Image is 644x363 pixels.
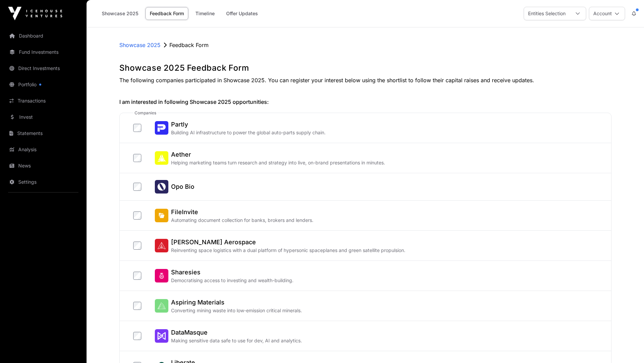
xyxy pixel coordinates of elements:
[133,110,158,116] span: companies
[171,247,405,254] p: Reinventing space logistics with a dual platform of hypersonic spaceplanes and green satellite pr...
[5,61,81,76] a: Direct Investments
[5,77,81,92] a: Portfolio
[169,41,209,49] p: Feedback Form
[589,7,625,20] button: Account
[5,158,81,173] a: News
[171,268,293,277] h2: Sharesies
[222,7,262,20] a: Offer Updates
[191,7,219,20] a: Timeline
[171,129,326,136] p: Building AI infrastructure to power the global auto-parts supply chain.
[610,331,644,363] iframe: Chat Widget
[171,277,293,284] p: Democratising access to investing and wealth-building.
[171,298,302,307] h2: Aspiring Materials
[155,209,168,222] img: FileInvite
[171,328,302,337] h2: DataMasque
[5,142,81,157] a: Analysis
[171,207,313,217] h2: FileInvite
[119,41,161,49] a: Showcase 2025
[171,307,302,314] p: Converting mining waste into low-emission critical minerals.
[133,211,141,220] input: FileInviteFileInviteAutomating document collection for banks, brokers and lenders.
[133,302,141,310] input: Aspiring MaterialsAspiring MaterialsConverting mining waste into low-emission critical minerals.
[133,183,141,191] input: Opo BioOpo Bio
[133,332,141,340] input: DataMasqueDataMasqueMaking sensitive data safe to use for dev, AI and analytics.
[171,237,405,247] h2: [PERSON_NAME] Aerospace
[5,28,81,43] a: Dashboard
[171,159,385,166] p: Helping marketing teams turn research and strategy into live, on-brand presentations in minutes.
[155,151,168,165] img: Aether
[133,272,141,280] input: SharesiesSharesiesDemocratising access to investing and wealth-building.
[133,154,141,162] input: AetherAetherHelping marketing teams turn research and strategy into live, on-brand presentations ...
[133,242,141,250] input: Dawn Aerospace[PERSON_NAME] AerospaceReinventing space logistics with a dual platform of hyperson...
[5,126,81,141] a: Statements
[155,121,168,135] img: Partly
[155,329,168,343] img: DataMasque
[155,299,168,313] img: Aspiring Materials
[155,269,168,282] img: Sharesies
[5,93,81,108] a: Transactions
[97,7,143,20] a: Showcase 2025
[171,182,194,191] h2: Opo Bio
[5,110,81,124] a: Invest
[119,63,612,73] h1: Showcase 2025 Feedback Form
[5,45,81,60] a: Fund Investments
[5,175,81,189] a: Settings
[155,239,168,252] img: Dawn Aerospace
[171,120,326,129] h2: Partly
[119,98,612,106] h2: I am interested in following Showcase 2025 opportunities:
[155,180,168,194] img: Opo Bio
[8,7,62,20] img: Icehouse Ventures Logo
[171,217,313,224] p: Automating document collection for banks, brokers and lenders.
[133,124,141,132] input: PartlyPartlyBuilding AI infrastructure to power the global auto-parts supply chain.
[524,7,570,20] div: Entities Selection
[119,76,612,84] p: The following companies participated in Showcase 2025. You can register your interest below using...
[171,337,302,344] p: Making sensitive data safe to use for dev, AI and analytics.
[145,7,188,20] a: Feedback Form
[171,150,385,159] h2: Aether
